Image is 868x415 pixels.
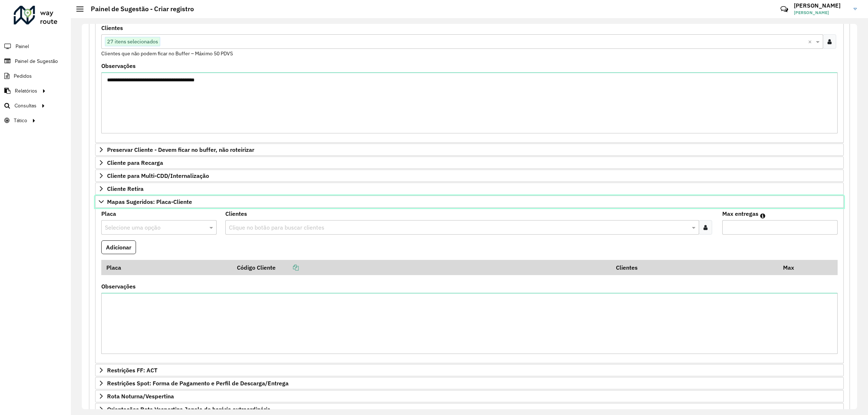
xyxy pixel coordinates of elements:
label: Clientes [225,209,247,218]
span: Relatórios [15,87,37,95]
span: Clear all [808,37,814,46]
span: Pedidos [14,72,32,80]
a: Preservar Cliente - Devem ficar no buffer, não roteirizar [95,144,844,156]
span: Orientações Rota Vespertina Janela de horário extraordinária [107,406,271,412]
a: Restrições FF: ACT [95,364,844,376]
span: Consultas [14,102,37,110]
a: Restrições Spot: Forma de Pagamento e Perfil de Descarga/Entrega [95,377,844,389]
span: Mapas Sugeridos: Placa-Cliente [107,199,192,205]
label: Observações [101,282,136,291]
div: Priorizar Cliente - Não podem ficar no buffer [95,22,844,143]
span: Cliente para Multi-CDD/Internalização [107,173,209,179]
th: Placa [101,260,232,275]
button: Adicionar [101,240,136,254]
span: Painel [16,43,29,50]
span: Rota Noturna/Vespertina [107,393,174,399]
label: Max entregas [722,209,758,218]
th: Max [778,260,807,275]
a: Cliente para Multi-CDD/Internalização [95,170,844,182]
span: Restrições Spot: Forma de Pagamento e Perfil de Descarga/Entrega [107,380,289,386]
a: Rota Noturna/Vespertina [95,390,844,402]
h3: [PERSON_NAME] [794,2,848,9]
a: Cliente para Recarga [95,157,844,169]
label: Placa [101,209,116,218]
a: Mapas Sugeridos: Placa-Cliente [95,196,844,208]
small: Clientes que não podem ficar no Buffer – Máximo 50 PDVS [101,50,233,57]
label: Clientes [101,23,123,32]
span: Cliente para Recarga [107,160,163,166]
th: Clientes [611,260,778,275]
a: Copiar [276,264,299,271]
span: Restrições FF: ACT [107,367,157,373]
span: Painel de Sugestão [15,57,58,65]
div: Mapas Sugeridos: Placa-Cliente [95,208,844,364]
span: [PERSON_NAME] [794,9,848,16]
h2: Painel de Sugestão - Criar registro [84,5,194,13]
label: Observações [101,61,136,70]
th: Código Cliente [232,260,611,275]
em: Máximo de clientes que serão colocados na mesma rota com os clientes informados [760,213,765,219]
span: Tático [14,117,27,124]
span: 27 itens selecionados [105,37,160,46]
a: Contato Rápido [776,1,792,17]
span: Cliente Retira [107,186,144,192]
span: Preservar Cliente - Devem ficar no buffer, não roteirizar [107,147,254,153]
a: Cliente Retira [95,183,844,195]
